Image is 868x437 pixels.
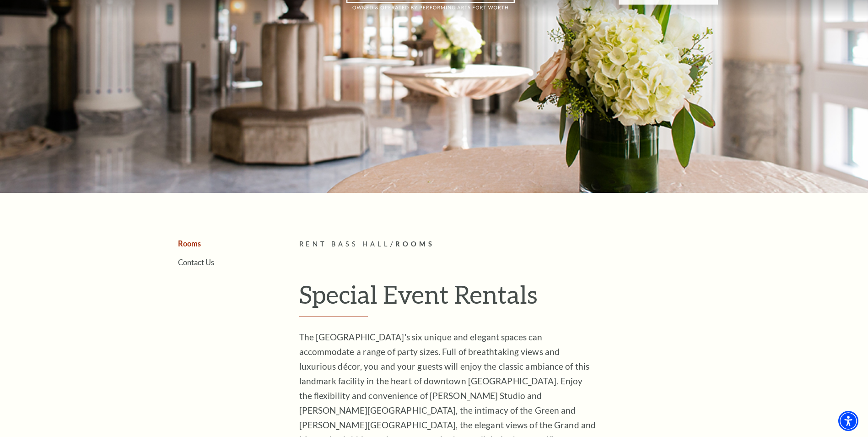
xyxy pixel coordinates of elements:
[178,239,201,248] a: Rooms
[299,240,391,248] span: Rent Bass Hall
[299,279,718,317] h1: Special Event Rentals
[395,240,435,248] span: Rooms
[838,411,858,431] div: Accessibility Menu
[299,239,718,250] p: /
[178,258,214,267] a: Contact Us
